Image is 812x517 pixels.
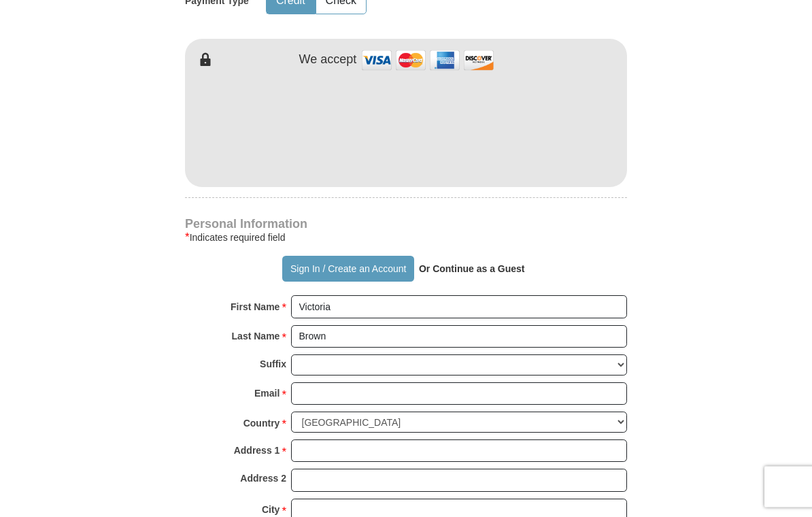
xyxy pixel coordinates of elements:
button: Sign In / Create an Account [282,256,413,282]
h4: Personal Information [185,219,627,230]
div: Indicates required field [185,230,627,246]
strong: Email [254,384,280,403]
strong: Or Continue as a Guest [419,264,525,275]
strong: First Name [231,298,280,317]
strong: Last Name [232,327,280,346]
h4: We accept [299,53,357,68]
strong: Address 1 [234,441,280,461]
img: credit cards accepted [360,46,496,76]
strong: Suffix [260,355,286,374]
strong: Country [243,414,280,433]
strong: Address 2 [240,469,286,488]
